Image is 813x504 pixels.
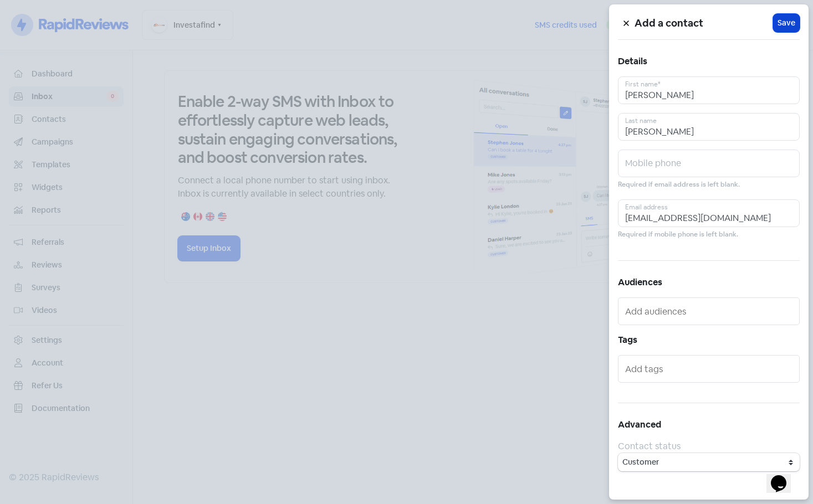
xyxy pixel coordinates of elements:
h5: Add a contact [635,15,773,32]
span: Save [778,17,795,29]
input: Mobile phone [618,150,800,177]
h5: Audiences [618,274,800,291]
h5: Tags [618,332,800,348]
input: Add tags [625,360,795,378]
button: Save [773,14,800,32]
h5: Details [618,53,800,70]
small: Required if mobile phone is left blank. [618,229,738,240]
input: Last name [618,113,800,141]
iframe: chat widget [766,460,802,493]
small: Required if email address is left blank. [618,179,740,190]
input: First name [618,76,800,104]
div: Contact status [618,440,800,453]
h5: Advanced [618,416,800,433]
input: Add audiences [625,302,795,320]
input: Email address [618,199,800,227]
